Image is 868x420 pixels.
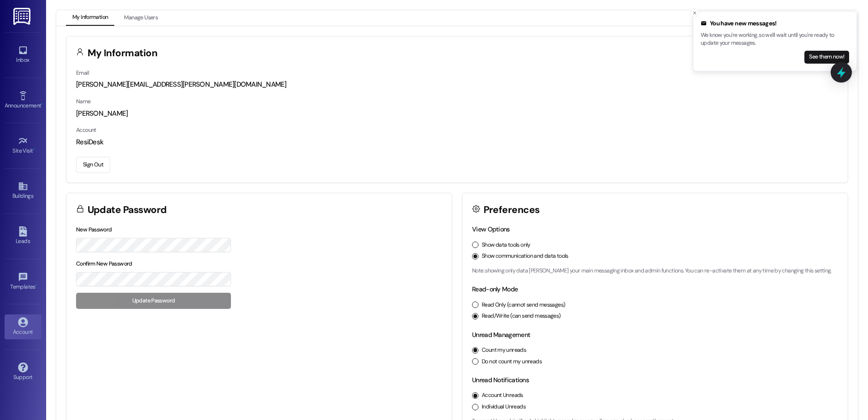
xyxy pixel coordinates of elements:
[5,269,41,294] a: Templates •
[76,157,110,173] button: Sign Out
[76,69,89,77] label: Email
[76,226,112,233] label: New Password
[5,314,41,339] a: Account
[472,376,529,384] label: Unread Notifications
[701,19,849,28] div: You have new messages!
[482,403,526,411] label: Individual Unreads
[5,133,41,158] a: Site Visit •
[482,241,531,249] label: Show data tools only
[482,252,568,260] label: Show communication and data tools
[804,51,849,64] button: See them now!
[484,205,540,215] h3: Preferences
[13,8,32,25] img: ResiDesk Logo
[482,391,523,400] label: Account Unreads
[76,98,91,105] label: Name
[482,312,561,320] label: Read/Write (can send messages)
[690,8,699,18] button: Close toast
[35,282,37,289] span: •
[88,48,158,58] h3: My Information
[472,225,510,233] label: View Options
[76,109,838,118] div: [PERSON_NAME]
[5,178,41,203] a: Buildings
[5,360,41,385] a: Support
[482,346,526,355] label: Count my unreads
[88,205,167,215] h3: Update Password
[33,146,35,153] span: •
[482,301,565,309] label: Read Only (cannot send messages)
[472,285,518,293] label: Read-only Mode
[472,267,838,275] p: Note: showing only data [PERSON_NAME] your main messaging inbox and admin functions. You can re-a...
[472,331,530,339] label: Unread Management
[701,31,849,47] p: We know you're working, so we'll wait until you're ready to update your messages.
[5,224,41,248] a: Leads
[76,260,132,267] label: Confirm New Password
[76,126,96,134] label: Account
[76,80,838,89] div: [PERSON_NAME][EMAIL_ADDRESS][PERSON_NAME][DOMAIN_NAME]
[41,101,42,107] span: •
[118,10,164,26] button: Manage Users
[5,42,41,67] a: Inbox
[66,10,114,26] button: My Information
[482,358,542,366] label: Do not count my unreads
[76,137,838,147] div: ResiDesk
